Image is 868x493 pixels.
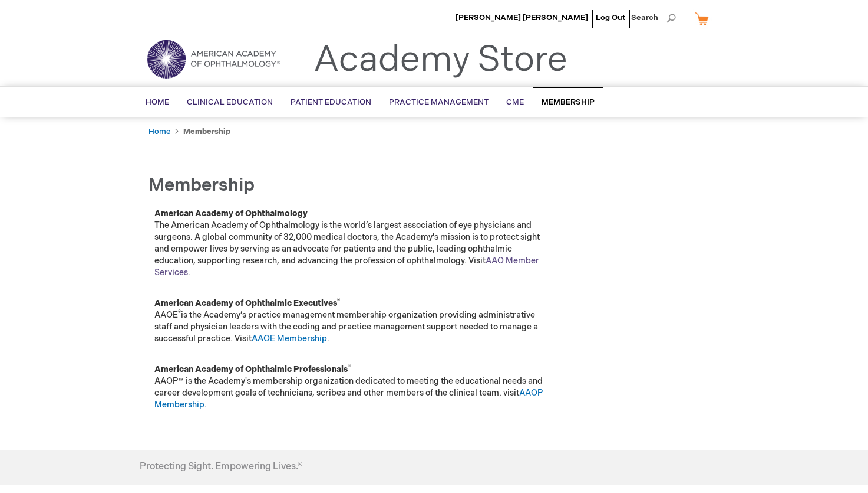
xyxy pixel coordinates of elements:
[506,97,524,107] span: CME
[348,364,351,371] sup: ®
[154,208,308,218] strong: American Academy of Ophthalmology
[154,208,549,279] p: The American Academy of Ophthalmology is the world’s largest association of eye physicians and su...
[154,298,549,345] p: AAOE is the Academy’s practice management membership organization providing administrative staff ...
[313,39,567,81] a: Academy Store
[389,97,489,107] span: Practice Management
[178,309,181,316] sup: ®
[337,298,340,305] sup: ®
[146,97,169,107] span: Home
[456,13,588,22] a: [PERSON_NAME] [PERSON_NAME]
[183,127,230,136] strong: Membership
[542,97,595,107] span: Membership
[148,175,255,196] span: Membership
[631,6,676,30] span: Search
[187,97,273,107] span: Clinical Education
[596,13,625,22] a: Log Out
[140,462,302,472] h4: Protecting Sight. Empowering Lives.®
[154,364,351,374] strong: American Academy of Ophthalmic Professionals
[291,97,371,107] span: Patient Education
[252,334,327,344] a: AAOE Membership
[154,298,340,308] strong: American Academy of Ophthalmic Executives
[148,127,170,136] a: Home
[154,364,549,411] p: AAOP™ is the Academy's membership organization dedicated to meeting the educational needs and car...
